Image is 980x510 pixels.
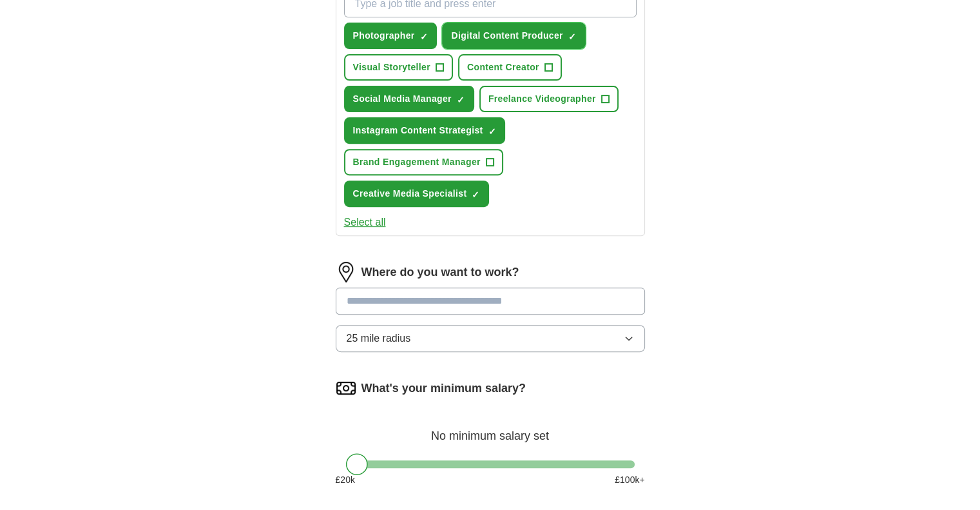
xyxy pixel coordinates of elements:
span: Creative Media Specialist [353,187,467,201]
span: Visual Storyteller [353,61,430,74]
button: Freelance Videographer [479,86,619,112]
span: ✓ [568,32,576,42]
button: 25 mile radius [336,325,645,352]
img: salary.png [336,378,356,398]
span: ✓ [419,32,427,42]
button: Brand Engagement Manager [344,149,503,175]
span: £ 100 k+ [615,473,644,487]
button: Instagram Content Strategist✓ [344,117,506,144]
img: location.png [336,262,356,282]
span: Brand Engagement Manager [353,155,481,169]
span: Digital Content Producer [451,29,562,43]
span: ✓ [457,95,465,105]
label: What's your minimum salary? [361,380,526,397]
button: Photographer✓ [344,23,437,49]
span: £ 20 k [336,473,355,487]
button: Visual Storyteller [344,54,453,81]
span: ✓ [472,190,479,200]
button: Digital Content Producer✓ [442,23,585,49]
span: ✓ [488,126,495,137]
label: Where do you want to work? [361,264,519,281]
div: No minimum salary set [336,414,645,445]
span: Social Media Manager [353,92,452,106]
button: Creative Media Specialist✓ [344,181,490,207]
span: Instagram Content Strategist [353,124,483,137]
button: Content Creator [458,54,562,81]
span: Freelance Videographer [488,92,596,106]
button: Select all [344,215,386,230]
span: Photographer [353,29,415,43]
button: Social Media Manager✓ [344,86,474,112]
span: Content Creator [467,61,539,74]
span: 25 mile radius [347,331,411,346]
